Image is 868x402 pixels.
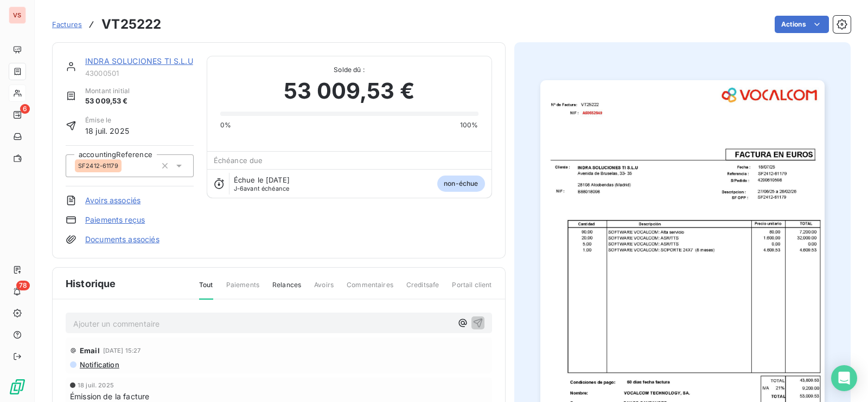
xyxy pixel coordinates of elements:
a: Documents associés [85,234,159,245]
span: 53 009,53 € [85,96,130,107]
span: 18 juil. 2025 [85,125,129,137]
span: Creditsafe [406,280,439,299]
span: Tout [199,280,213,300]
div: VS [9,7,26,24]
a: Avoirs associés [85,195,141,206]
div: Open Intercom Messenger [831,365,857,391]
span: J-6 [234,185,244,192]
a: INDRA SOLUCIONES TI S.L.U [85,56,193,66]
span: Émise le [85,115,129,125]
span: 78 [16,281,30,290]
span: 18 juil. 2025 [78,382,114,388]
span: Relances [272,280,301,299]
span: Émission de la facture [70,391,149,402]
span: [DATE] 15:27 [103,347,141,354]
span: Factures [52,20,82,29]
span: avant échéance [234,185,290,192]
span: SF2412-61179 [78,163,118,169]
h3: VT25222 [101,15,161,34]
span: Échéance due [214,156,263,165]
span: non-échue [437,176,484,192]
span: 100% [460,120,478,130]
span: 0% [220,120,231,130]
span: Notification [79,360,119,369]
span: Commentaires [347,280,393,299]
span: Échue le [DATE] [234,176,290,184]
span: 53 009,53 € [284,75,414,107]
span: Paiements [226,280,259,299]
span: Montant initial [85,86,130,96]
button: Actions [775,16,829,33]
img: Logo LeanPay [9,378,26,395]
span: Historique [66,276,116,291]
span: Solde dû : [220,65,478,75]
span: Avoirs [314,280,334,299]
span: 43000501 [85,69,194,77]
span: 6 [20,104,30,114]
span: Portail client [452,280,492,299]
a: Paiements reçus [85,215,145,225]
a: Factures [52,19,82,30]
span: Email [80,346,100,355]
